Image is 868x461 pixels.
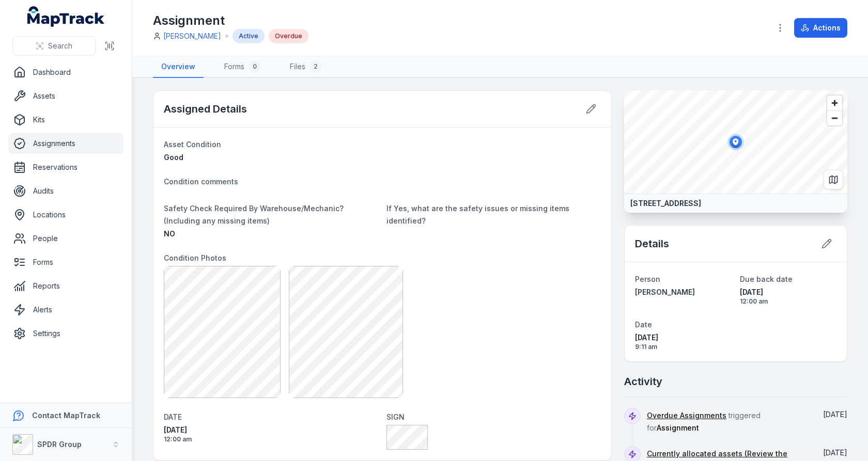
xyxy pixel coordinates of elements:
a: Files2 [282,56,330,78]
a: Overview [153,56,204,78]
span: Due back date [740,275,793,283]
div: Overdue [269,29,308,43]
h2: Details [635,236,669,251]
a: People [8,228,123,249]
a: [PERSON_NAME] [163,31,221,41]
strong: Contact MapTrack [32,411,100,420]
a: Forms0 [216,56,269,78]
a: Alerts [8,299,123,320]
span: Condition comments [164,177,238,186]
a: Overdue Assignments [647,410,726,421]
span: Condition Photos [164,253,226,262]
a: MapTrack [27,6,105,27]
span: 12:00 am [740,297,836,306]
span: DATE [164,412,182,421]
span: Search [48,41,72,51]
a: Reservations [8,157,123,178]
time: 30/05/2025, 12:00:00 am [740,287,836,306]
a: [PERSON_NAME] [635,287,732,297]
strong: SPDR Group [37,440,82,449]
div: 2 [309,60,322,73]
a: Assets [8,86,123,106]
strong: [STREET_ADDRESS] [630,198,701,209]
canvas: Map [624,90,847,194]
a: Locations [8,204,123,225]
a: Kits [8,109,123,130]
span: Asset Condition [164,140,221,149]
h2: Activity [624,374,662,389]
time: 08/04/2025, 12:00:00 am [164,425,378,443]
a: Reports [8,276,123,296]
h1: Assignment [153,12,308,29]
span: [DATE] [823,448,847,457]
span: 9:11 am [635,343,732,351]
span: SIGN [386,412,405,421]
span: NO [164,229,175,238]
a: Forms [8,252,123,273]
span: [DATE] [635,332,732,343]
span: Date [635,320,652,329]
button: Actions [794,18,847,38]
time: 08/04/2025, 9:15:00 am [823,448,847,457]
button: Switch to Map View [824,170,843,189]
span: 12:00 am [164,435,378,443]
button: Zoom in [827,96,842,110]
span: [DATE] [740,287,836,297]
span: triggered for [647,411,761,432]
div: Active [233,29,265,43]
h2: Assigned Details [164,102,247,116]
button: Search [12,36,96,56]
button: Zoom out [827,110,842,125]
a: Audits [8,181,123,201]
a: Dashboard [8,62,123,83]
span: Assignment [657,423,699,432]
span: Good [164,153,183,162]
a: Settings [8,323,123,344]
a: Assignments [8,133,123,154]
span: [DATE] [164,425,378,435]
div: 0 [249,60,261,73]
span: [DATE] [823,410,847,419]
time: 08/04/2025, 9:11:13 am [635,332,732,351]
span: Safety Check Required By Warehouse/Mechanic? (Including any missing items) [164,204,344,225]
span: If Yes, what are the safety issues or missing items identified? [386,204,569,225]
time: 30/05/2025, 12:00:00 am [823,410,847,419]
span: Person [635,275,660,283]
